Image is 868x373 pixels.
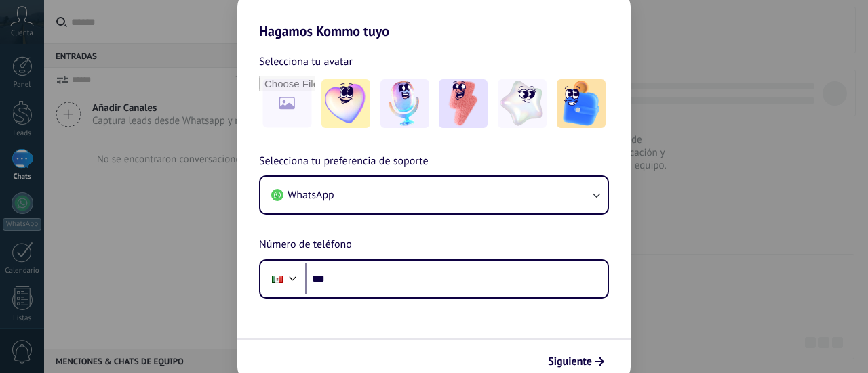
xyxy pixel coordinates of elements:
[548,357,592,366] span: Siguiente
[380,79,429,128] img: -2.jpeg
[259,53,353,70] span: Selecciona tu avatar
[498,79,547,128] img: -4.jpeg
[439,79,488,128] img: -3.jpeg
[557,79,606,128] img: -5.jpeg
[321,79,370,128] img: -1.jpeg
[542,350,610,373] button: Siguiente
[259,236,352,254] span: Número de teléfono
[264,265,290,293] div: Mexico: + 52
[288,188,334,202] span: WhatsApp
[259,153,429,171] span: Selecciona tu preferencia de soporte
[260,177,608,213] button: WhatsApp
